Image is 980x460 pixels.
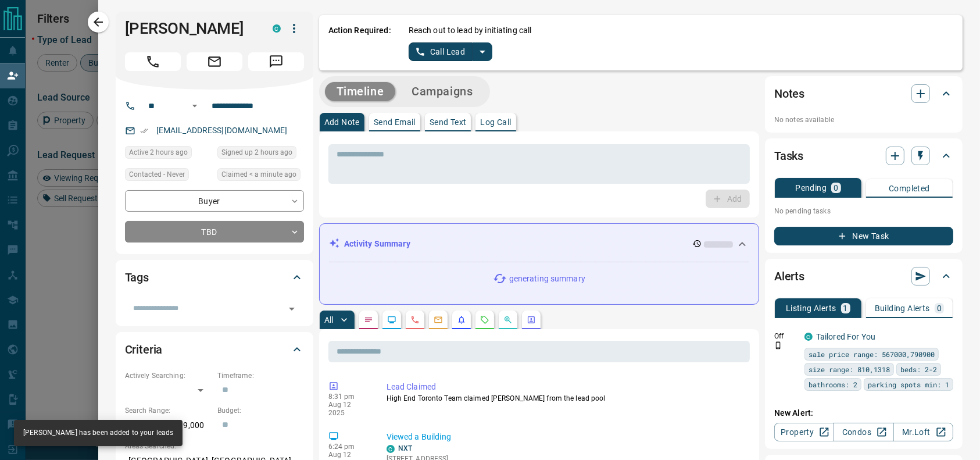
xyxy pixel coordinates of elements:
a: Tailored For You [816,332,875,341]
button: New Task [774,227,953,245]
p: All [324,316,334,324]
svg: Notes [364,315,373,325]
svg: Push Notification Only [774,341,782,350]
p: 6:24 pm [328,443,369,451]
svg: Lead Browsing Activity [387,315,396,325]
span: bathrooms: 2 [809,379,857,390]
p: 8:31 pm [328,393,369,401]
span: Message [248,52,304,71]
p: Completed [889,184,930,192]
svg: Emails [434,315,443,325]
span: beds: 2-2 [900,363,937,375]
div: Tue Aug 12 2025 [217,168,304,184]
div: Tasks [774,142,953,170]
p: Actively Searching: [125,370,212,381]
p: No notes available [774,115,953,125]
h2: Alerts [774,267,804,286]
div: Tue Aug 12 2025 [125,146,212,162]
span: Claimed < a minute ago [221,169,296,180]
p: Viewed a Building [387,431,745,443]
p: Aug 12 2025 [328,401,369,417]
span: Signed up 2 hours ago [221,147,292,158]
p: Off [774,331,797,341]
span: Email [187,52,242,71]
button: Timeline [325,82,396,101]
p: Reach out to lead by initiating call [409,24,532,37]
p: Budget: [217,405,304,416]
p: 1 [843,304,848,312]
div: Criteria [125,336,304,363]
p: Add Note [324,118,360,126]
p: Send Email [374,118,416,126]
svg: Listing Alerts [457,315,466,325]
div: Tue Aug 12 2025 [217,146,304,162]
p: New Alert: [774,407,953,419]
p: Areas Searched: [125,441,304,451]
h2: Tasks [774,147,803,165]
div: Tags [125,263,304,291]
a: Property [774,423,834,441]
p: 0 [834,184,838,192]
p: Action Required: [328,24,391,61]
button: Open [284,301,300,317]
div: condos.ca [804,333,813,341]
div: TBD [125,221,304,243]
p: generating summary [509,273,585,285]
h2: Criteria [125,340,163,359]
h2: Tags [125,268,149,287]
div: split button [409,42,493,61]
span: Active 2 hours ago [129,147,188,158]
p: Activity Summary [344,238,410,250]
svg: Agent Actions [527,315,536,325]
div: Notes [774,80,953,108]
p: Log Call [480,118,511,126]
a: Condos [834,423,893,441]
h1: [PERSON_NAME] [125,19,255,38]
div: condos.ca [387,445,395,453]
p: 0 [937,304,942,312]
p: Send Text [430,118,467,126]
p: No pending tasks [774,202,953,220]
span: Contacted - Never [129,169,185,180]
a: [EMAIL_ADDRESS][DOMAIN_NAME] [156,126,288,135]
span: parking spots min: 1 [868,379,949,390]
button: Call Lead [409,42,473,61]
p: Search Range: [125,405,212,416]
div: condos.ca [273,24,281,33]
p: Timeframe: [217,370,304,381]
p: Building Alerts [875,304,930,312]
span: size range: 810,1318 [809,363,890,375]
div: Activity Summary [329,233,749,255]
div: Buyer [125,190,304,212]
p: Pending [795,184,827,192]
button: Campaigns [400,82,484,101]
p: $630,000 - $719,000 [125,416,212,435]
p: Lead Claimed [387,381,745,393]
h2: Notes [774,84,804,103]
p: Listing Alerts [786,304,836,312]
div: [PERSON_NAME] has been added to your leads [23,423,173,443]
a: NXT [398,444,412,452]
svg: Requests [480,315,489,325]
a: Mr.Loft [893,423,953,441]
svg: Calls [410,315,420,325]
span: Call [125,52,181,71]
svg: Opportunities [503,315,513,325]
p: High End Toronto Team claimed [PERSON_NAME] from the lead pool [387,393,745,404]
div: Alerts [774,262,953,290]
button: Open [188,99,202,113]
span: sale price range: 567000,790900 [809,348,935,360]
svg: Email Verified [140,127,148,135]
